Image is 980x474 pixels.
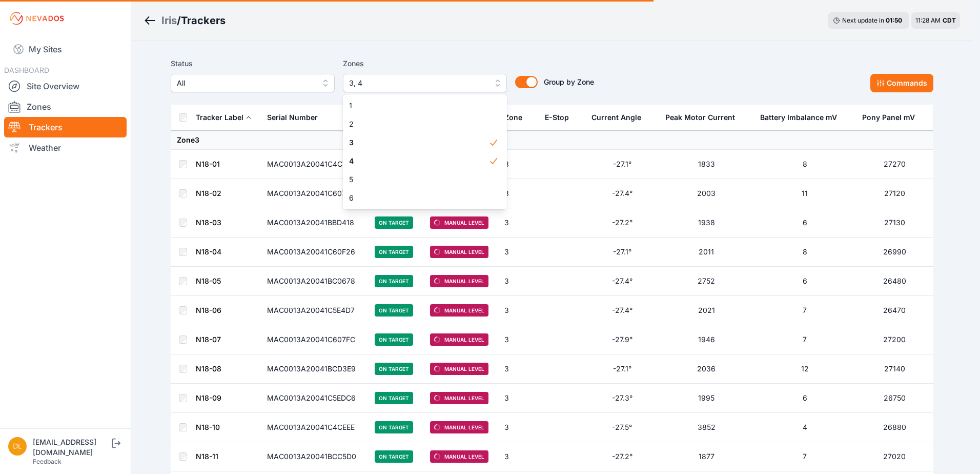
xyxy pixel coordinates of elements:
[349,119,488,129] span: 2
[343,94,507,209] div: 3, 4
[343,74,507,92] button: 3, 4
[349,174,488,185] span: 5
[349,193,488,203] span: 6
[349,101,488,111] span: 1
[349,156,488,166] span: 4
[349,77,486,89] span: 3, 4
[349,137,488,148] span: 3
